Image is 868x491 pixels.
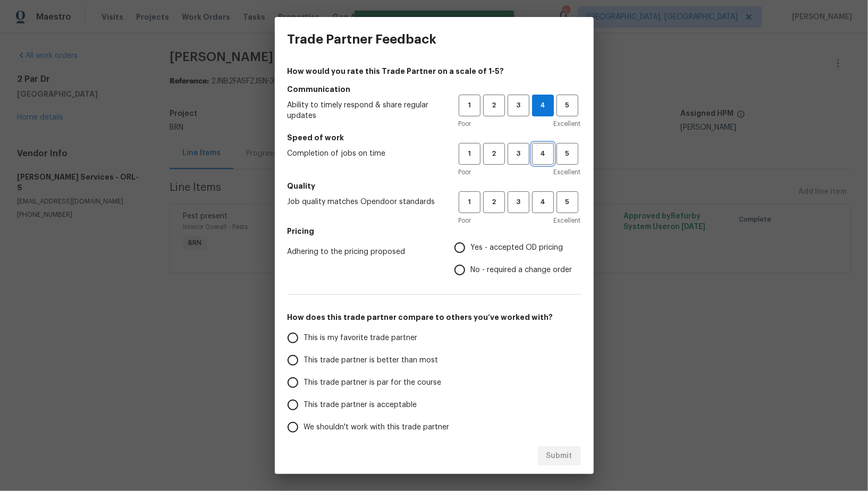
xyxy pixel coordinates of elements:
span: 5 [558,148,577,160]
span: We shouldn't work with this trade partner [304,422,450,433]
span: 5 [558,196,577,208]
span: This trade partner is par for the course [304,377,442,388]
button: 5 [557,95,578,116]
span: Adhering to the pricing proposed [288,247,437,257]
div: Pricing [454,236,581,281]
button: 2 [483,143,505,165]
span: 1 [460,148,479,160]
h3: Trade Partner Feedback [288,32,437,47]
span: Poor [459,167,471,177]
span: 3 [509,148,528,160]
button: 4 [532,143,554,165]
span: No - required a change order [471,265,572,276]
span: 3 [509,196,528,208]
span: 1 [460,196,479,208]
span: Completion of jobs on time [288,148,442,159]
h4: How would you rate this Trade Partner on a scale of 1-5? [288,66,581,77]
button: 3 [508,191,529,213]
button: 1 [459,191,481,213]
button: 2 [483,95,505,116]
span: 4 [533,99,553,112]
button: 4 [532,95,554,116]
span: Job quality matches Opendoor standards [288,197,442,207]
span: 4 [533,148,553,160]
button: 5 [557,143,578,165]
button: 3 [508,95,529,116]
h5: Pricing [288,226,581,236]
h5: Quality [288,181,581,191]
span: This is my favorite trade partner [304,333,418,344]
span: Excellent [554,215,581,226]
span: Poor [459,215,471,226]
span: This trade partner is better than most [304,355,439,366]
h5: Communication [288,84,581,95]
h5: Speed of work [288,132,581,143]
span: 2 [484,196,504,208]
span: 2 [484,148,504,160]
span: Yes - accepted OD pricing [471,242,563,253]
span: Excellent [554,167,581,177]
button: 1 [459,143,481,165]
button: 3 [508,143,529,165]
span: 2 [484,99,504,112]
span: Poor [459,118,471,129]
span: Ability to timely respond & share regular updates [288,100,442,121]
h5: How does this trade partner compare to others you’ve worked with? [288,312,581,323]
button: 1 [459,95,481,116]
span: 5 [558,99,577,112]
span: 1 [460,99,479,112]
span: 4 [533,196,553,208]
span: This trade partner is acceptable [304,400,417,411]
button: 5 [557,191,578,213]
div: How does this trade partner compare to others you’ve worked with? [288,327,581,438]
button: 2 [483,191,505,213]
button: 4 [532,191,554,213]
span: Excellent [554,118,581,129]
span: 3 [509,99,528,112]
